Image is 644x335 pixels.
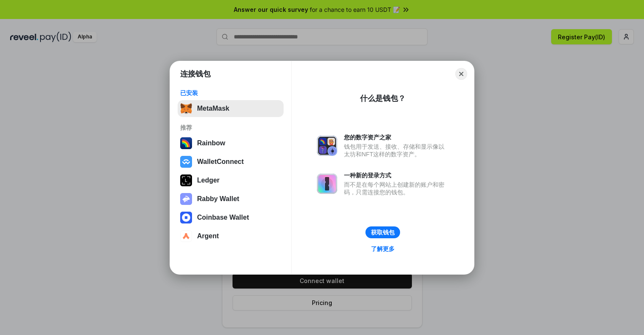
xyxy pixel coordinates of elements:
div: 已安装 [180,89,281,97]
img: svg+xml,%3Csvg%20width%3D%2228%22%20height%3D%2228%22%20viewBox%3D%220%200%2028%2028%22%20fill%3D... [180,230,192,242]
div: 而不是在每个网站上创建新的账户和密码，只需连接您的钱包。 [344,181,449,196]
h1: 连接钱包 [180,69,211,79]
div: 您的数字资产之家 [344,133,449,141]
button: Ledger [178,172,284,189]
img: svg+xml,%3Csvg%20fill%3D%22none%22%20height%3D%2233%22%20viewBox%3D%220%200%2035%2033%22%20width%... [180,103,192,114]
div: Rainbow [197,139,225,147]
button: Close [455,68,467,80]
div: 钱包用于发送、接收、存储和显示像以太坊和NFT这样的数字资产。 [344,143,449,158]
button: Argent [178,228,284,245]
div: Ledger [197,177,219,184]
button: MetaMask [178,100,284,117]
div: 推荐 [180,124,281,131]
div: Coinbase Wallet [197,214,249,221]
img: svg+xml,%3Csvg%20width%3D%2228%22%20height%3D%2228%22%20viewBox%3D%220%200%2028%2028%22%20fill%3D... [180,212,192,223]
img: svg+xml,%3Csvg%20xmlns%3D%22http%3A%2F%2Fwww.w3.org%2F2000%2Fsvg%22%20width%3D%2228%22%20height%3... [180,174,192,186]
img: svg+xml,%3Csvg%20width%3D%22120%22%20height%3D%22120%22%20viewBox%3D%220%200%20120%20120%22%20fil... [180,137,192,149]
img: svg+xml,%3Csvg%20width%3D%2228%22%20height%3D%2228%22%20viewBox%3D%220%200%2028%2028%22%20fill%3D... [180,156,192,168]
button: Rainbow [178,135,284,152]
button: Rabby Wallet [178,191,284,207]
div: Rabby Wallet [197,195,239,203]
div: Argent [197,232,219,240]
button: 获取钱包 [365,226,400,238]
a: 了解更多 [366,243,400,254]
div: 一种新的登录方式 [344,172,449,179]
div: WalletConnect [197,158,244,166]
button: Coinbase Wallet [178,209,284,226]
img: svg+xml,%3Csvg%20xmlns%3D%22http%3A%2F%2Fwww.w3.org%2F2000%2Fsvg%22%20fill%3D%22none%22%20viewBox... [317,136,337,156]
div: MetaMask [197,105,229,112]
button: WalletConnect [178,153,284,170]
div: 什么是钱包？ [360,93,406,103]
img: svg+xml,%3Csvg%20xmlns%3D%22http%3A%2F%2Fwww.w3.org%2F2000%2Fsvg%22%20fill%3D%22none%22%20viewBox... [317,174,337,194]
img: svg+xml,%3Csvg%20xmlns%3D%22http%3A%2F%2Fwww.w3.org%2F2000%2Fsvg%22%20fill%3D%22none%22%20viewBox... [180,193,192,205]
div: 了解更多 [371,245,395,253]
div: 获取钱包 [371,229,395,236]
